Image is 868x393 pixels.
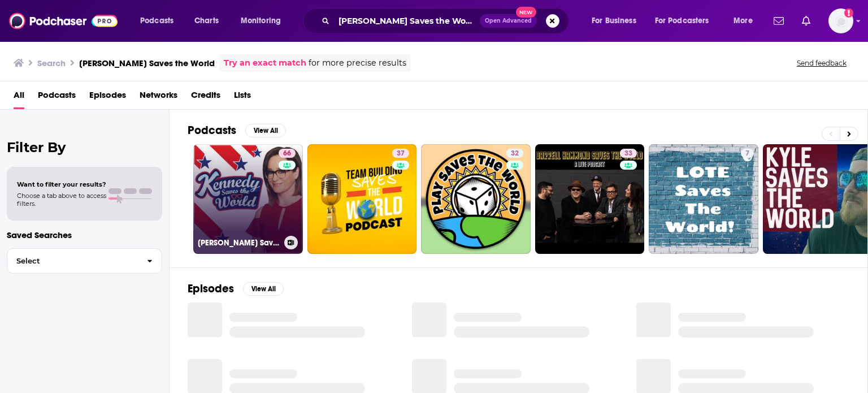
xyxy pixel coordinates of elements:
a: Episodes [89,86,126,109]
h2: Episodes [188,282,234,296]
img: Podchaser - Follow, Share and Rate Podcasts [9,10,118,32]
a: 32 [506,149,523,158]
span: Monitoring [241,13,281,29]
span: Podcasts [140,13,173,29]
span: for more precise results [309,57,406,70]
button: open menu [132,12,188,30]
button: Open AdvancedNew [480,14,537,28]
input: Search podcasts, credits, & more... [334,12,480,30]
a: 7 [649,144,758,254]
span: 33 [624,148,632,159]
button: Select [7,248,162,274]
span: More [734,13,753,29]
h3: Search [37,58,66,68]
a: Show notifications dropdown [769,11,788,31]
a: All [14,86,24,109]
a: 66[PERSON_NAME] Saves the World [193,144,303,254]
button: open menu [726,12,767,30]
span: Logged in as smeizlik [828,8,853,33]
svg: Add a profile image [844,8,853,18]
img: User Profile [828,8,853,33]
a: 33 [620,149,637,158]
span: Want to filter your results? [17,180,106,188]
span: 37 [397,148,405,159]
a: Charts [187,12,225,30]
a: Lists [234,86,251,109]
h3: [PERSON_NAME] Saves the World [79,58,215,68]
button: Send feedback [793,58,850,68]
button: open menu [233,12,296,30]
span: For Podcasters [655,13,709,29]
div: Search podcasts, credits, & more... [314,8,580,34]
span: Select [7,257,138,265]
span: Charts [194,13,219,29]
h3: [PERSON_NAME] Saves the World [198,238,280,248]
span: 32 [511,148,519,159]
button: View All [243,282,284,296]
a: 66 [279,149,296,158]
button: View All [245,124,286,137]
button: open menu [648,12,726,30]
span: 66 [283,148,291,159]
span: New [516,7,536,18]
h2: Podcasts [188,123,236,137]
a: EpisodesView All [188,282,284,296]
button: Show profile menu [828,8,853,33]
a: Podcasts [38,86,76,109]
a: 7 [741,149,754,158]
a: 37 [307,144,417,254]
span: Choose a tab above to access filters. [17,192,106,208]
a: Show notifications dropdown [797,11,815,31]
a: Try an exact match [224,57,306,70]
a: 37 [392,149,409,158]
button: open menu [584,12,650,30]
a: 33 [535,144,645,254]
span: Open Advanced [485,18,532,24]
a: 32 [421,144,531,254]
span: For Business [592,13,636,29]
a: Credits [191,86,220,109]
span: 7 [745,148,749,159]
a: PodcastsView All [188,123,286,137]
h2: Filter By [7,139,162,156]
a: Networks [140,86,177,109]
p: Saved Searches [7,230,162,240]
